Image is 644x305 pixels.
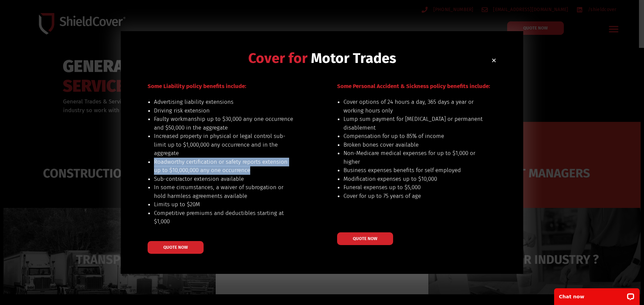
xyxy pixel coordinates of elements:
[550,284,644,305] iframe: LiveChat chat widget
[163,245,188,249] span: QUOTE NOW
[343,149,483,166] li: Non-Medicare medical expenses for up to $1,000 or higher
[154,98,294,106] li: Advertising liability extensions
[337,232,393,245] a: QUOTE NOW
[148,241,204,254] a: QUOTE NOW
[491,58,496,63] a: Close
[154,115,294,132] li: Faulty workmanship up to $30,000 any one occurrence and $50,000 in the aggregate
[248,50,308,67] span: Cover for
[337,83,490,90] span: Some Personal Accident & Sickness policy benefits include:
[343,98,483,115] li: Cover options of 24 hours a day, 365 days a year or working hours only
[154,158,294,175] li: Roadworthy certification or safety reports extension up to $10,000,000 any one occurrence
[343,183,483,192] li: Funeral expenses up to $5,000
[154,175,294,183] li: Sub-contractor extension available
[343,192,483,201] li: Cover for up to 75 years of age
[154,200,294,209] li: Limits up to $20M
[154,183,294,200] li: In some circumstances, a waiver of subrogation or hold harmless agreements available
[311,50,396,67] span: Motor Trades
[154,132,294,158] li: Increased property in physical or legal control sub-limit up to $1,000,000 any occurrence and in ...
[148,83,246,90] span: Some Liability policy benefits include:
[343,166,483,175] li: Business expenses benefits for self employed
[343,141,483,149] li: Broken bones cover available
[343,115,483,132] li: Lump sum payment for [MEDICAL_DATA] or permanent disablement
[353,236,377,241] span: QUOTE NOW
[343,132,483,141] li: Compensation for up to 85% of income
[343,175,483,183] li: Modification expenses up to $10,000
[154,106,294,115] li: Driving risk extension
[154,209,294,226] li: Competitive premiums and deductibles starting at $1,000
